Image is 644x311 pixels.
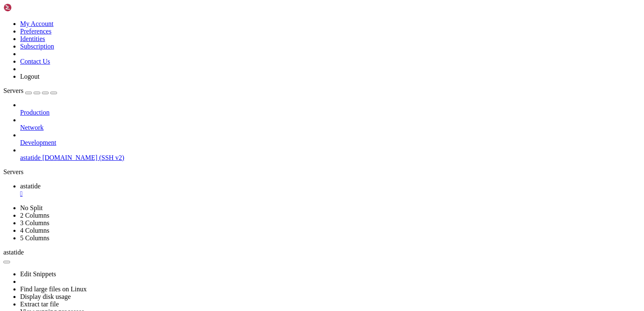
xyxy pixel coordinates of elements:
a: Production [20,109,641,116]
a: Servers [3,87,57,94]
a: Contact Us [20,58,50,65]
li: Network [20,116,641,131]
span: Network [20,124,44,131]
span: astatide [20,182,41,190]
span: Production [20,109,49,116]
a: Find large files on Linux [20,285,87,293]
li: astatide [DOMAIN_NAME] (SSH v2) [20,147,641,162]
x-row: THE FOG IS COMING [3,11,534,18]
span: astatide [3,249,24,256]
a: Identities [20,35,45,42]
span: [DOMAIN_NAME] (SSH v2) [42,154,125,161]
a: astatide [DOMAIN_NAME] (SSH v2) [20,154,641,162]
a: No Split [20,204,43,211]
a: 4 Columns [20,227,49,234]
span: astatide [20,154,41,161]
img: Shellngn [3,3,52,12]
span: Development [20,139,56,146]
a: Logout [20,73,39,80]
x-row: darkexplosion: ~ $ [3,33,534,41]
span: Servers [3,87,23,94]
a: My Account [20,20,54,27]
a: Subscription [20,43,54,50]
a: 2 Columns [20,212,49,219]
a: Network [20,124,641,131]
a: Development [20,139,641,147]
li: Production [20,101,641,116]
li: Development [20,131,641,147]
a:  [20,190,641,198]
a: Preferences [20,28,52,35]
a: Display disk usage [20,293,71,300]
a: astatide [20,182,641,198]
a: 5 Columns [20,234,49,242]
a: Edit Snippets [20,270,56,278]
div: Servers [3,168,641,176]
a: 3 Columns [20,219,49,226]
div: (19, 4) [70,33,74,41]
a: Extract tar file [20,301,59,308]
